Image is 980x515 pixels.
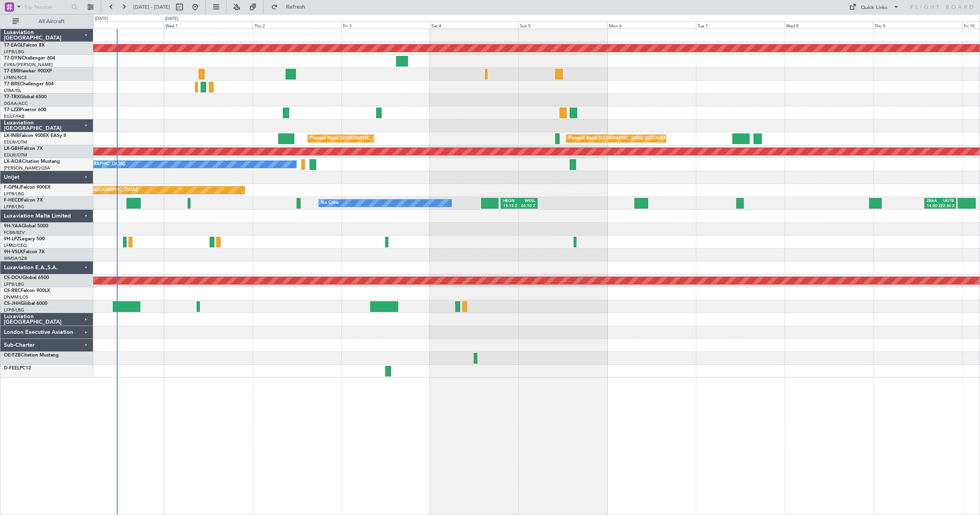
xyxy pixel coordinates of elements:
a: LFMN/NCE [4,75,27,81]
span: T7-EMI [4,69,19,74]
a: CS-DOUGlobal 6500 [4,276,49,280]
div: Sun 5 [518,22,607,29]
span: T7-BRE [4,82,20,86]
div: No Crew [321,197,339,209]
a: LX-GBHFalcon 7X [4,146,43,151]
button: All Aircraft [9,15,85,28]
a: LTBA/ISL [4,88,22,94]
div: Tue 30 [75,22,164,29]
div: Quick Links [861,4,888,12]
a: LFPB/LBG [4,204,24,210]
a: LX-INBFalcon 900EX EASy II [4,133,66,138]
div: 22:30 Z [940,203,954,209]
div: HEGN [503,198,519,204]
div: Tue 7 [696,22,784,29]
div: Sat 4 [430,22,518,29]
span: D-FEEL [4,366,20,371]
a: LX-AOACitation Mustang [4,159,60,164]
button: Refresh [268,1,315,13]
a: LFPB/LBG [4,49,24,55]
a: DGAA/ACC [4,101,28,106]
div: WSSL [519,198,535,204]
span: F-GPNJ [4,185,21,190]
a: EVRA/[PERSON_NAME] [4,62,53,68]
a: [PERSON_NAME]/QSA [4,165,50,171]
span: 9H-YAA [4,224,22,229]
a: DNMM/LOS [4,294,28,300]
a: CS-RRCFalcon 900LX [4,288,50,293]
div: Wed 8 [784,22,873,29]
span: CS-RRC [4,288,21,293]
div: [DATE] [165,16,178,22]
div: Wed 1 [164,22,252,29]
span: Refresh [279,4,312,10]
div: Planned Maint [GEOGRAPHIC_DATA] ([GEOGRAPHIC_DATA]) [569,133,692,144]
div: UGTB [940,198,954,204]
span: LX-GBH [4,146,21,151]
button: Quick Links [845,1,903,13]
a: EDLW/DTM [4,152,27,158]
div: Fri 3 [341,22,430,29]
span: All Aircraft [20,19,83,24]
span: T7-TRX [4,95,20,99]
a: LFMD/CEQ [4,243,27,248]
span: F-HECD [4,198,21,203]
span: T7-LZZI [4,108,20,112]
span: 9H-LPZ [4,237,20,241]
a: OE-FZBCitation Mustang [4,353,59,358]
span: CS-JHH [4,301,21,306]
span: LX-AOA [4,159,22,164]
a: WMSA/SZB [4,256,27,261]
a: LFPB/LBG [4,191,24,197]
a: T7-LZZIPraetor 600 [4,108,46,112]
span: LX-INB [4,133,19,138]
a: T7-EMIHawker 900XP [4,69,52,74]
a: F-GPNJFalcon 900EX [4,185,51,190]
span: [DATE] - [DATE] [133,4,170,11]
a: F-HECDFalcon 7X [4,198,43,203]
input: Trip Number [24,1,69,13]
a: LFPB/LBG [4,307,24,313]
div: Thu 9 [873,22,962,29]
div: 14:00 Z [927,203,940,209]
a: FCBB/BZV [4,230,25,236]
div: Mon 6 [607,22,696,29]
span: T7-EAGL [4,43,23,48]
div: 19:15 Z [503,203,519,209]
div: Thu 2 [253,22,341,29]
div: ZBAA [927,198,940,204]
a: T7-TRXGlobal 6500 [4,95,47,99]
a: T7-DYNChallenger 604 [4,56,55,61]
span: OE-FZB [4,353,21,358]
span: 9H-VSLK [4,250,23,254]
a: 9H-YAAGlobal 5000 [4,224,48,229]
a: D-FEELPC12 [4,366,31,371]
a: CS-JHHGlobal 6000 [4,301,47,306]
a: EGLF/FAB [4,113,24,119]
a: T7-BREChallenger 604 [4,82,54,86]
div: Planned Maint [GEOGRAPHIC_DATA] [310,133,385,144]
a: EDLW/DTM [4,139,27,145]
a: 9H-LPZLegacy 500 [4,237,45,241]
div: [DATE] [95,16,108,22]
span: CS-DOU [4,276,22,280]
div: 05:10 Z [519,203,535,209]
span: T7-DYN [4,56,22,61]
a: LFPB/LBG [4,281,24,287]
a: 9H-VSLKFalcon 7X [4,250,45,254]
a: T7-EAGLFalcon 8X [4,43,45,48]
